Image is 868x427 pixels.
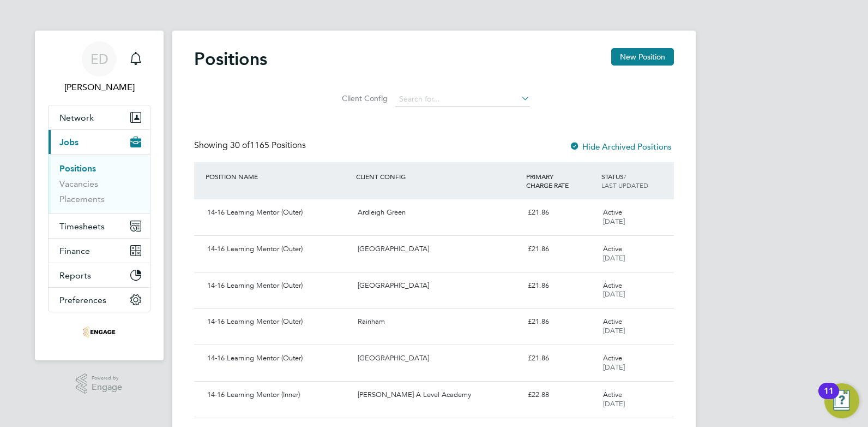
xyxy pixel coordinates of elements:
[395,92,530,107] input: Search for...
[203,240,353,258] div: 14-16 Learning Mentor (Outer)
[523,313,599,331] div: £21.86
[92,373,122,383] span: Powered by
[59,163,96,174] a: Positions
[824,383,859,418] button: Open Resource Center, 11 new notifications
[569,141,672,152] label: Hide Archived Positions
[339,93,388,103] label: Client Config
[603,244,622,253] span: Active
[603,289,625,299] span: [DATE]
[230,140,306,151] span: 1165 Positions
[49,214,150,238] button: Timesheets
[824,391,834,405] div: 11
[603,363,625,372] span: [DATE]
[203,204,353,222] div: 14-16 Learning Mentor (Outer)
[523,204,599,222] div: £21.86
[523,349,599,367] div: £21.86
[353,240,523,258] div: [GEOGRAPHIC_DATA]
[194,140,308,151] div: Showing
[523,277,599,295] div: £21.86
[59,137,79,147] span: Jobs
[59,179,98,189] a: Vacancies
[35,31,164,360] nav: Main navigation
[353,204,523,222] div: Ardleigh Green
[603,353,622,363] span: Active
[624,172,626,181] span: /
[203,277,353,295] div: 14-16 Learning Mentor (Outer)
[230,140,250,151] span: 30 of
[353,277,523,295] div: [GEOGRAPHIC_DATA]
[523,386,599,404] div: £22.88
[48,323,150,341] a: Go to home page
[59,112,94,123] span: Network
[59,221,105,232] span: Timesheets
[603,207,622,217] span: Active
[353,386,523,404] div: [PERSON_NAME] A Level Academy
[194,48,267,70] h2: Positions
[83,323,116,341] img: omniapeople-logo-retina.png
[603,317,622,326] span: Active
[203,349,353,367] div: 14-16 Learning Mentor (Outer)
[203,313,353,331] div: 14-16 Learning Mentor (Outer)
[92,383,122,392] span: Engage
[91,52,108,66] span: ED
[49,105,150,129] button: Network
[49,263,150,287] button: Reports
[353,167,523,186] div: CLIENT CONFIG
[603,253,625,263] span: [DATE]
[59,270,91,281] span: Reports
[523,167,599,195] div: PRIMARY CHARGE RATE
[49,239,150,263] button: Finance
[603,390,622,399] span: Active
[603,326,625,335] span: [DATE]
[48,41,150,94] a: ED[PERSON_NAME]
[603,217,625,226] span: [DATE]
[523,240,599,258] div: £21.86
[59,295,106,305] span: Preferences
[49,288,150,312] button: Preferences
[203,386,353,404] div: 14-16 Learning Mentor (Inner)
[203,167,353,186] div: POSITION NAME
[49,154,150,213] div: Jobs
[353,349,523,367] div: [GEOGRAPHIC_DATA]
[353,313,523,331] div: Rainham
[603,399,625,408] span: [DATE]
[601,181,648,189] span: LAST UPDATED
[49,130,150,154] button: Jobs
[76,373,123,394] a: Powered byEngage
[59,194,105,204] a: Placements
[48,81,150,94] span: Ellie Dean
[611,48,674,66] button: New Position
[59,246,90,256] span: Finance
[603,281,622,290] span: Active
[599,167,674,195] div: STATUS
